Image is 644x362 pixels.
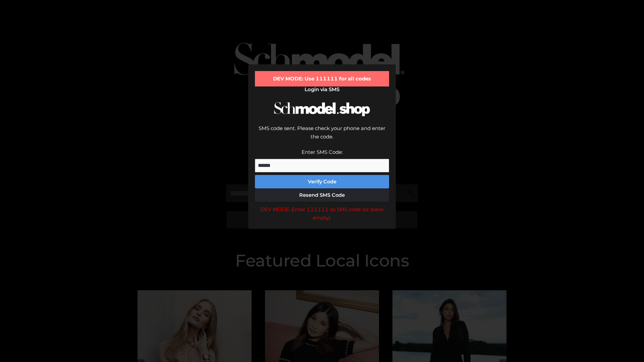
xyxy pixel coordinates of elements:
img: Schmodel Logo [272,96,372,122]
h2: Login via SMS [255,86,389,93]
label: Enter SMS Code: [302,149,343,155]
button: Resend SMS Code [255,188,389,202]
div: DEV MODE: Enter 111111 as SMS code (or leave empty). [255,205,389,222]
div: DEV MODE: Use 111111 for all codes [255,71,389,86]
button: Verify Code [255,175,389,188]
div: SMS code sent. Please check your phone and enter the code. [255,124,389,148]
